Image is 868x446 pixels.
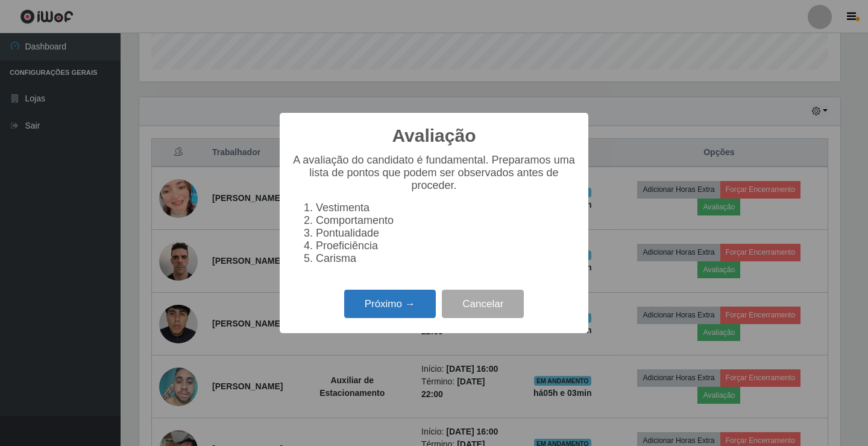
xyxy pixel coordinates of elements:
[442,290,524,318] button: Cancelar
[316,214,576,227] li: Comportamento
[316,227,576,240] li: Pontualidade
[316,252,576,265] li: Carisma
[392,125,476,147] h2: Avaliação
[292,154,576,192] p: A avaliação do candidato é fundamental. Preparamos uma lista de pontos que podem ser observados a...
[316,240,576,252] li: Proeficiência
[344,290,436,318] button: Próximo →
[316,202,576,214] li: Vestimenta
